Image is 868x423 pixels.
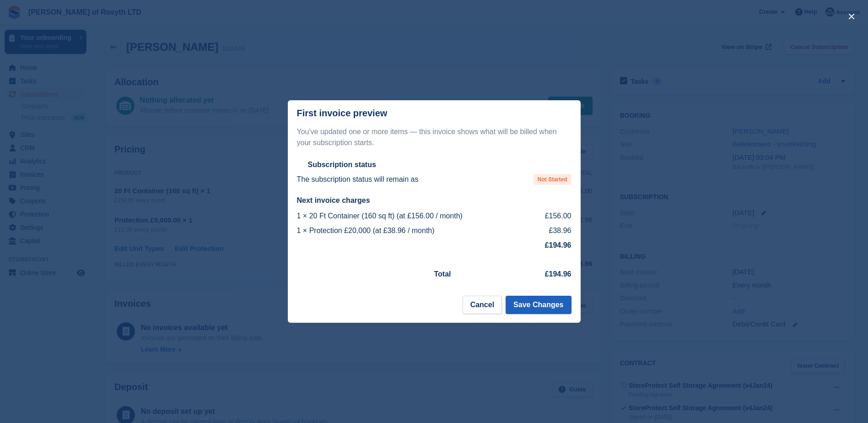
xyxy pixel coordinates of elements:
[434,270,451,278] strong: Total
[534,209,571,223] td: £156.00
[534,223,571,238] td: £38.96
[297,126,571,148] p: You've updated one or more items — this invoice shows what will be billed when your subscription ...
[844,9,859,24] button: close
[297,196,571,205] h2: Next invoice charges
[545,241,571,249] strong: £194.96
[463,296,502,314] button: Cancel
[545,270,571,278] strong: £194.96
[297,209,534,223] td: 1 × 20 Ft Container (160 sq ft) (at £156.00 / month)
[534,174,571,185] span: Not Started
[297,174,419,185] p: The subscription status will remain as
[506,296,571,314] button: Save Changes
[297,223,534,238] td: 1 × Protection £20,000 (at £38.96 / month)
[308,160,376,169] h2: Subscription status
[297,108,388,119] p: First invoice preview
